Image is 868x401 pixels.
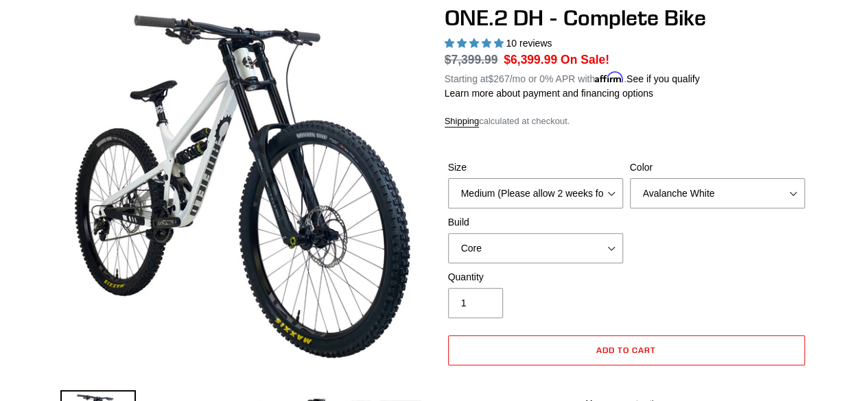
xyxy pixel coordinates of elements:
span: $6,399.99 [504,53,557,66]
a: Learn more about payment and financing options [445,88,653,99]
button: Add to cart [448,335,805,365]
span: 10 reviews [506,38,552,49]
h1: ONE.2 DH - Complete Bike [445,5,808,31]
p: Starting at /mo or 0% APR with . [445,69,700,86]
s: $7,399.99 [445,53,498,66]
span: On Sale! [561,51,609,69]
a: Shipping [445,116,480,127]
span: Add to cart [596,345,656,355]
span: Affirm [595,71,624,83]
span: $267 [488,73,509,84]
label: Size [448,160,623,175]
label: Build [448,215,623,230]
label: Color [630,160,805,175]
a: See if you qualify - Learn more about Affirm Financing (opens in modal) [626,73,700,84]
span: 5.00 stars [445,38,506,49]
div: calculated at checkout. [445,114,808,128]
label: Quantity [448,270,623,284]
